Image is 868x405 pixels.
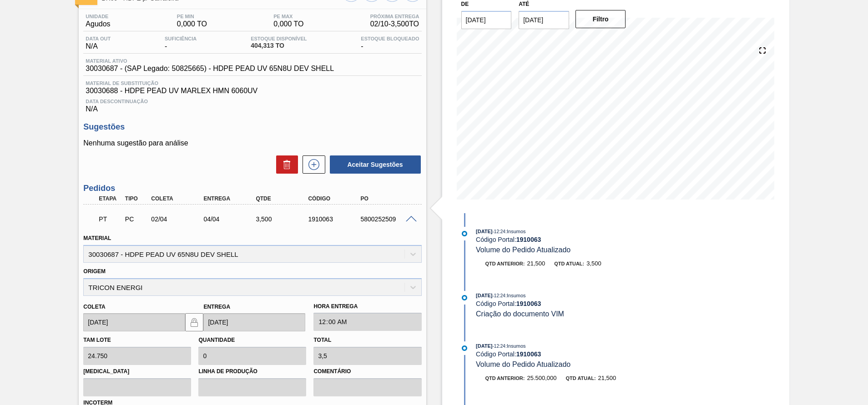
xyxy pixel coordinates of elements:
span: Estoque Bloqueado [361,36,419,41]
div: Qtde [253,195,312,202]
span: PE MIN [177,14,207,19]
img: atual [462,231,467,236]
label: Coleta [83,304,105,310]
div: 5800252509 [358,215,417,223]
div: 02/04/2025 [149,215,207,223]
span: : Insumos [505,343,526,349]
div: Pedido de Compra [123,215,150,223]
span: Próxima Entrega [370,14,419,19]
img: atual [462,345,467,351]
span: Suficiência [165,36,197,41]
input: dd/mm/yyyy [461,11,512,29]
span: Qtd atual: [566,375,596,381]
div: N/A [83,95,421,113]
strong: 1910063 [516,350,541,358]
span: - 12:24 [493,293,505,298]
div: Pedido em Trânsito [96,209,124,229]
div: Tipo [123,195,150,202]
span: Criação do documento VIM [476,310,564,318]
div: Excluir Sugestões [272,155,298,174]
p: PT [99,215,121,223]
p: Nenhuma sugestão para análise [83,139,421,147]
div: Código [306,195,364,202]
div: - [162,36,199,50]
span: Data out [86,36,111,41]
div: 04/04/2025 [201,215,260,223]
span: 30030687 - (SAP Legado: 50825665) - HDPE PEAD UV 65N8U DEV SHELL [86,65,334,73]
div: 3,500 [253,215,312,223]
label: Até [519,1,529,7]
div: Etapa [96,195,124,202]
strong: 1910063 [516,300,541,307]
div: Coleta [149,195,207,202]
span: [DATE] [476,343,492,349]
input: dd/mm/yyyy [83,313,185,331]
span: Volume do Pedido Atualizado [476,246,570,254]
h3: Sugestões [83,122,421,132]
span: 21,500 [527,260,545,267]
div: Nova sugestão [298,155,325,174]
span: Material de Substituição [86,80,419,86]
label: Hora Entrega [313,300,421,313]
div: Entrega [201,195,260,202]
label: De [461,1,469,7]
span: : Insumos [505,229,526,234]
span: PE MAX [273,14,303,19]
strong: 1910063 [516,236,541,243]
div: Código Portal: [476,300,692,307]
div: 1910063 [306,215,364,223]
span: [DATE] [476,293,492,298]
span: Unidade [86,14,110,19]
span: 30030688 - HDPE PEAD UV MARLEX HMN 6060UV [86,87,419,95]
label: Origem [83,268,106,275]
span: Estoque Disponível [251,36,307,41]
span: Agudos [86,20,110,28]
h3: Pedidos [83,184,421,193]
div: N/A [83,36,113,50]
span: 21,500 [598,375,616,381]
img: atual [462,295,467,300]
div: Aceitar Sugestões [325,155,422,175]
span: Volume do Pedido Atualizado [476,360,570,368]
span: 0,000 TO [177,20,207,28]
img: locked [189,317,200,328]
button: Aceitar Sugestões [330,155,421,174]
label: Tam lote [83,337,111,343]
span: 3,500 [586,260,601,267]
label: Material [83,235,111,241]
span: 02/10 - 3,500 TO [370,20,419,28]
div: PO [358,195,417,202]
input: dd/mm/yyyy [519,11,569,29]
div: Código Portal: [476,236,692,243]
div: - [358,36,421,50]
span: : Insumos [505,293,526,298]
span: - 12:24 [493,229,505,234]
input: dd/mm/yyyy [203,313,305,331]
label: Entrega [203,304,230,310]
span: Qtd anterior: [485,375,525,381]
span: - 12:24 [493,344,505,349]
span: [DATE] [476,229,492,234]
label: Linha de Produção [198,365,306,378]
span: Data Descontinuação [86,99,419,104]
label: Total [313,337,331,343]
span: Qtd atual: [554,261,584,266]
span: 404,313 TO [251,42,307,49]
span: 0,000 TO [273,20,303,28]
span: 25.500,000 [527,375,556,381]
label: [MEDICAL_DATA] [83,365,191,378]
div: Código Portal: [476,350,692,358]
span: Material ativo [86,58,334,64]
button: locked [185,313,203,331]
label: Comentário [313,365,421,378]
span: Qtd anterior: [485,261,525,266]
label: Quantidade [198,337,235,343]
button: Filtro [575,10,626,28]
